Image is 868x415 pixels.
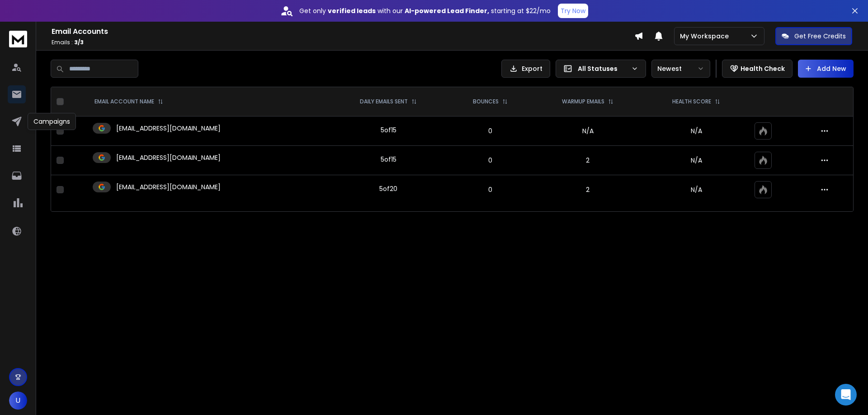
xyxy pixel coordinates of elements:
[94,98,163,105] div: EMAIL ACCOUNT NAME
[328,6,376,15] strong: verified leads
[558,4,588,18] button: Try Now
[562,98,604,105] p: WARMUP EMAILS
[649,126,744,135] p: N/A
[532,117,644,146] td: N/A
[532,146,644,175] td: 2
[649,156,744,165] p: N/A
[28,113,76,130] div: Campaigns
[74,38,84,46] span: 3 / 3
[116,124,221,133] p: [EMAIL_ADDRESS][DOMAIN_NAME]
[379,184,397,193] div: 5 of 20
[381,155,396,164] div: 5 of 15
[722,60,793,78] button: Health Check
[501,60,550,78] button: Export
[116,153,221,162] p: [EMAIL_ADDRESS][DOMAIN_NAME]
[835,384,857,406] div: Open Intercom Messenger
[360,98,408,105] p: DAILY EMAILS SENT
[649,185,744,194] p: N/A
[299,6,551,15] p: Get only with our starting at $22/mo
[454,185,527,194] p: 0
[473,98,499,105] p: BOUNCES
[578,64,627,73] p: All Statuses
[454,126,527,135] p: 0
[116,182,221,191] p: [EMAIL_ADDRESS][DOMAIN_NAME]
[52,26,634,37] h1: Email Accounts
[741,64,785,73] p: Health Check
[775,27,852,45] button: Get Free Credits
[680,32,732,41] p: My Workspace
[381,126,396,135] div: 5 of 15
[794,32,846,41] p: Get Free Credits
[52,39,634,46] p: Emails :
[651,60,710,78] button: Newest
[9,392,27,410] button: U
[798,60,854,78] button: Add New
[454,156,527,165] p: 0
[672,98,711,105] p: HEALTH SCORE
[561,6,585,15] p: Try Now
[405,6,489,15] strong: AI-powered Lead Finder,
[532,175,644,205] td: 2
[9,31,27,47] img: logo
